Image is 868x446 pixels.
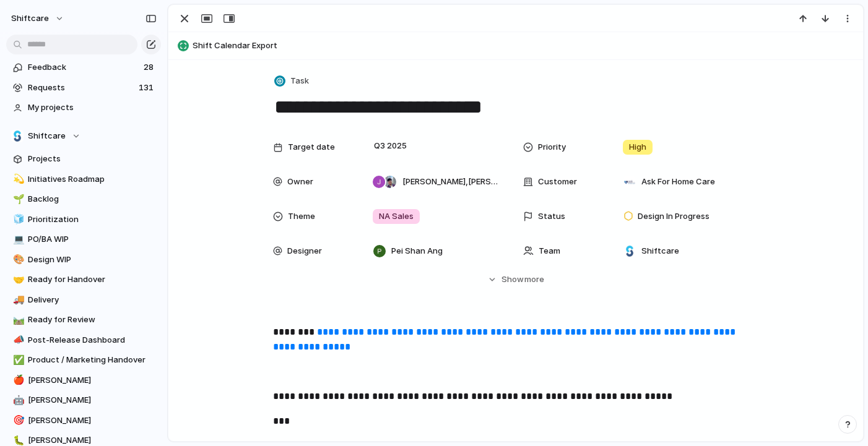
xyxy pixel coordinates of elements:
span: Priority [538,141,566,153]
button: Shift Calendar Export [174,36,857,56]
span: Feedback [28,61,140,74]
button: 🎨 [11,254,24,266]
button: 🚚 [11,294,24,306]
a: Feedback28 [6,58,161,77]
button: Shiftcare [6,127,161,145]
button: 🧊 [11,213,24,226]
span: Customer [538,176,577,188]
a: 🎯[PERSON_NAME] [6,411,161,430]
div: 🚚 [13,293,22,307]
span: Q3 2025 [371,139,410,153]
span: Ready for Review [28,314,157,326]
button: 🛤️ [11,314,24,326]
span: Product / Marketing Handover [28,354,157,366]
a: 💫Initiatives Roadmap [6,170,161,189]
a: 🛤️Ready for Review [6,311,161,329]
span: [PERSON_NAME] [28,394,157,406]
span: Projects [28,153,157,165]
button: 📣 [11,334,24,346]
span: Initiatives Roadmap [28,173,157,186]
a: 🤝Ready for Handover [6,270,161,289]
a: 🍎[PERSON_NAME] [6,371,161,390]
span: PO/BA WIP [28,233,157,246]
span: Shiftcare [641,245,679,257]
span: Status [538,210,565,223]
div: 💫 [13,172,22,186]
div: 🤝 [13,273,22,287]
div: 🎯 [13,413,22,427]
span: Design In Progress [638,210,710,223]
button: 🌱 [11,193,24,205]
a: Projects [6,150,161,168]
span: Team [539,245,560,257]
span: shiftcare [11,12,49,25]
a: ✅Product / Marketing Handover [6,351,161,369]
div: 🌱 [13,192,22,207]
span: Show [501,273,524,286]
span: [PERSON_NAME] [28,414,157,427]
span: 28 [144,61,156,74]
div: 💻 [13,233,22,247]
div: 🛤️ [13,313,22,327]
button: Showmore [273,268,758,291]
span: Shift Calendar Export [193,40,857,52]
button: ✅ [11,354,24,366]
button: 💻 [11,233,24,246]
div: ✅ [13,353,22,367]
span: Ready for Handover [28,273,157,286]
div: 🍎 [13,373,22,387]
a: Requests131 [6,79,161,97]
a: 🧊Prioritization [6,210,161,229]
button: 🤝 [11,273,24,286]
span: High [629,141,646,153]
span: Post-Release Dashboard [28,334,157,346]
a: 🎨Design WIP [6,251,161,269]
span: Task [290,75,309,87]
span: NA Sales [379,210,414,223]
span: Pei Shan Ang [391,245,443,257]
button: Task [272,72,313,90]
span: My projects [28,101,157,114]
span: Designer [287,245,322,257]
button: 🤖 [11,394,24,406]
a: 🌱Backlog [6,190,161,208]
span: Ask For Home Care [641,176,715,188]
button: shiftcare [6,9,71,28]
span: Requests [28,82,135,94]
span: Backlog [28,193,157,205]
a: 📣Post-Release Dashboard [6,331,161,350]
span: 131 [139,82,156,94]
div: 🧊 [13,212,22,226]
a: My projects [6,98,161,117]
span: [PERSON_NAME] , [PERSON_NAME] [402,176,498,188]
span: Shiftcare [28,130,66,142]
span: more [524,273,544,286]
span: Owner [287,176,313,188]
span: Design WIP [28,254,157,266]
div: 📣 [13,333,22,347]
span: Prioritization [28,213,157,226]
span: Delivery [28,294,157,306]
button: 🍎 [11,374,24,387]
div: 🤖 [13,393,22,408]
span: [PERSON_NAME] [28,374,157,387]
a: 🚚Delivery [6,291,161,309]
a: 🤖[PERSON_NAME] [6,391,161,410]
a: 💻PO/BA WIP [6,230,161,249]
span: Target date [288,141,335,153]
div: 🎨 [13,252,22,267]
button: 💫 [11,173,24,186]
span: Theme [288,210,315,223]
